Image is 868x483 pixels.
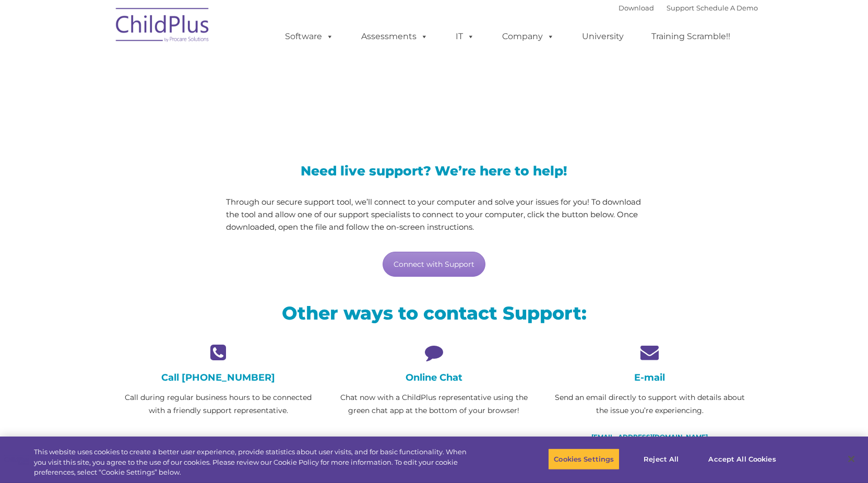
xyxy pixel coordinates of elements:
h4: E-mail [550,372,750,383]
span: LiveSupport with SplashTop [118,75,509,107]
button: Accept All Cookies [703,448,781,470]
h4: Call [PHONE_NUMBER] [118,372,318,383]
button: Cookies Settings [548,448,620,470]
a: Download [619,4,654,12]
a: Software [275,26,344,47]
font: | [619,4,758,12]
a: Connect with Support [383,252,485,277]
h3: Need live support? We’re here to help! [226,164,642,178]
p: Through our secure support tool, we’ll connect to your computer and solve your issues for you! To... [226,196,642,233]
p: Send an email directly to support with details about the issue you’re experiencing. [550,391,750,417]
p: Chat now with a ChildPlus representative using the green chat app at the bottom of your browser! [334,391,534,417]
a: University [572,26,634,47]
a: Company [492,26,565,47]
img: ChildPlus by Procare Solutions [111,1,215,53]
p: Call during regular business hours to be connected with a friendly support representative. [118,391,318,417]
h4: Online Chat [334,372,534,383]
a: Training Scramble!! [641,26,741,47]
a: IT [445,26,485,47]
a: Support [667,4,694,12]
div: This website uses cookies to create a better user experience, provide statistics about user visit... [34,447,478,478]
a: Schedule A Demo [696,4,758,12]
a: Assessments [351,26,438,47]
button: Close [840,447,863,470]
a: [EMAIL_ADDRESS][DOMAIN_NAME] [591,433,708,441]
button: Reject All [628,448,694,470]
h2: Other ways to contact Support: [118,301,750,325]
